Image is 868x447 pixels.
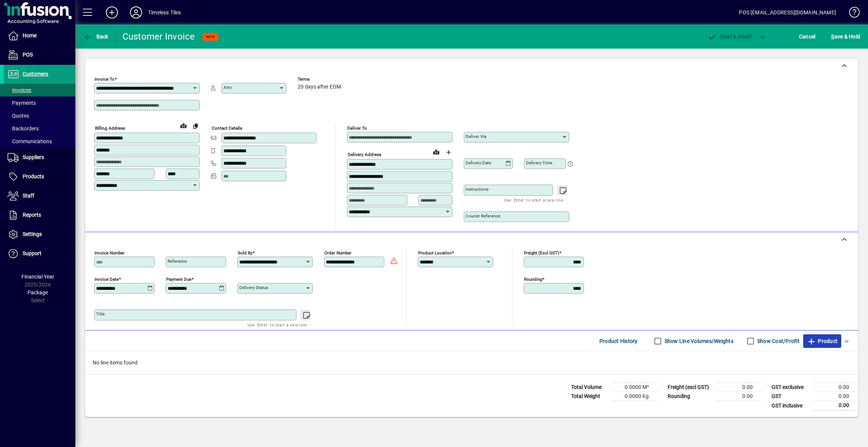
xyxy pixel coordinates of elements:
[567,383,613,392] td: Total Volume
[613,392,658,401] td: 0.0000 Kg
[298,84,341,90] span: 20 days after EOM
[466,187,489,192] mat-label: Instructions
[526,160,552,165] mat-label: Delivery time
[466,134,486,139] mat-label: Deliver via
[813,383,858,392] td: 0.00
[8,113,29,119] span: Quotes
[844,2,859,26] a: Knowledge Base
[768,383,813,392] td: GST exclusive
[23,173,44,179] span: Products
[298,77,343,82] span: Terms
[96,311,105,317] mat-label: Title
[189,120,202,132] button: Copy to Delivery address
[23,32,37,38] span: Home
[8,87,31,93] span: Invoices
[168,259,187,264] mat-label: Reference
[831,34,834,40] span: S
[524,277,542,282] mat-label: Rounding
[23,193,34,199] span: Staff
[8,138,52,144] span: Communications
[248,320,307,329] mat-hint: Use 'Enter' to start a new line
[100,6,124,19] button: Add
[4,84,75,96] a: Invoices
[4,109,75,122] a: Quotes
[831,31,860,43] span: ave & Hold
[239,285,268,290] mat-label: Delivery status
[83,34,108,40] span: Back
[347,126,367,131] mat-label: Deliver To
[418,250,452,256] mat-label: Product location
[4,187,75,205] a: Staff
[95,77,115,82] mat-label: Invoice To
[708,34,751,40] span: ost & Email
[148,6,181,18] div: Timeless Tiles
[717,392,762,401] td: 0.00
[704,30,755,43] button: Post & Email
[768,392,813,401] td: GST
[8,126,39,132] span: Backorders
[739,6,836,18] div: POS [EMAIL_ADDRESS][DOMAIN_NAME]
[829,30,862,43] button: Save & Hold
[664,383,717,392] td: Freight (excl GST)
[717,383,762,392] td: 0.00
[177,119,189,132] a: View on map
[4,225,75,244] a: Settings
[4,206,75,225] a: Reports
[813,401,858,410] td: 0.00
[81,30,110,43] button: Back
[524,250,559,256] mat-label: Freight (excl GST)
[324,250,351,256] mat-label: Order number
[807,335,837,347] span: Product
[768,401,813,410] td: GST inclusive
[223,85,232,90] mat-label: Attn
[504,196,563,204] mat-hint: Use 'Enter' to start a new line
[599,335,638,347] span: Product History
[613,383,658,392] td: 0.0000 M³
[4,46,75,64] a: POS
[23,52,33,58] span: POS
[95,277,119,282] mat-label: Invoice date
[596,334,641,348] button: Product History
[4,26,75,45] a: Home
[442,146,454,158] button: Choose address
[799,31,816,43] span: Cancel
[466,160,491,165] mat-label: Delivery date
[23,71,48,77] span: Customers
[23,154,44,160] span: Suppliers
[430,146,442,158] a: View on map
[122,31,195,43] div: Customer Invoice
[4,148,75,167] a: Suppliers
[803,334,841,348] button: Product
[206,34,215,39] span: NEW
[721,34,724,40] span: P
[21,274,54,280] span: Financial Year
[4,135,75,148] a: Communications
[4,244,75,263] a: Support
[23,250,41,256] span: Support
[23,212,41,218] span: Reports
[756,337,799,345] label: Show Cost/Profit
[797,30,818,43] button: Cancel
[238,250,252,256] mat-label: Sold by
[813,392,858,401] td: 0.00
[664,392,717,401] td: Rounding
[95,250,125,256] mat-label: Invoice number
[4,96,75,109] a: Payments
[28,289,48,295] span: Package
[75,30,117,43] app-page-header-button: Back
[166,277,191,282] mat-label: Payment due
[4,167,75,186] a: Products
[85,351,858,374] div: No line items found
[8,100,36,106] span: Payments
[567,392,613,401] td: Total Weight
[663,337,734,345] label: Show Line Volumes/Weights
[466,213,500,219] mat-label: Courier Reference
[4,122,75,135] a: Backorders
[124,6,148,19] button: Profile
[23,231,42,237] span: Settings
